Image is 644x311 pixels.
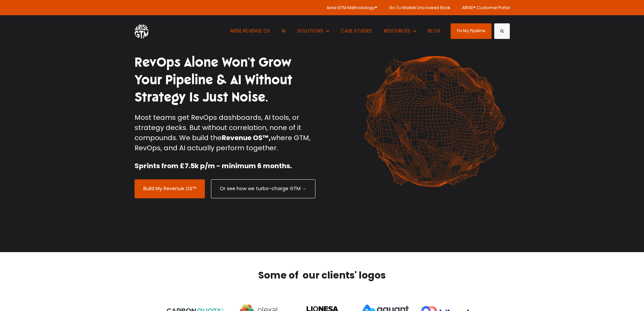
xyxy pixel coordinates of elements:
[222,133,271,142] strong: Revenue OS™,
[225,15,446,47] nav: Desktop navigation
[336,15,378,47] a: CASE STUDIES
[423,15,446,47] a: BLOG
[379,15,421,47] button: Show submenu for RESOURCES RESOURCES
[167,269,478,282] h2: Some of our clients' logos
[494,23,510,39] button: Search
[277,15,291,47] a: AI
[225,15,275,47] a: ARISE REVENUE OS
[292,15,334,47] button: Show submenu for SOLUTIONS SOLUTIONS
[135,161,292,171] strong: Sprints from £7.5k p/m - minimum 6 months.
[359,49,510,194] img: shape-61 orange
[135,179,205,198] a: Build My Revenue OS™
[384,27,410,34] span: RESOURCES
[297,27,323,34] span: SOLUTIONS
[451,23,492,39] a: Fix My Pipeline
[135,23,148,39] img: ARISE GTM logo (1) white
[135,112,317,153] p: Most teams get RevOps dashboards, AI tools, or strategy decks. But without correlation, none of i...
[135,54,317,106] h1: RevOps Alone Won’t Grow Your Pipeline & AI Without Strategy Is Just Noise.
[211,179,315,198] a: Or see how we turbo-charge GTM →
